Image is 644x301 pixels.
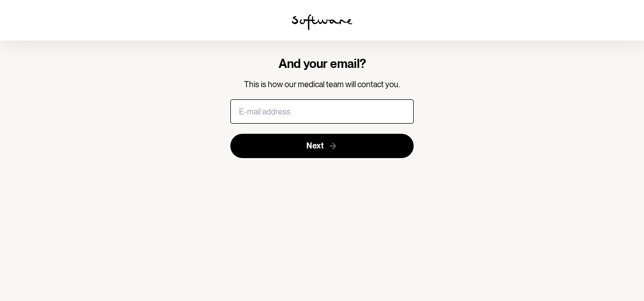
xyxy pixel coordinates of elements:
[230,57,414,71] h4: And your email?
[230,80,414,89] p: This is how our medical team will contact you.
[230,99,414,124] input: E-mail address
[230,134,414,158] button: Next
[306,141,324,150] span: Next
[292,14,352,30] img: software logo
